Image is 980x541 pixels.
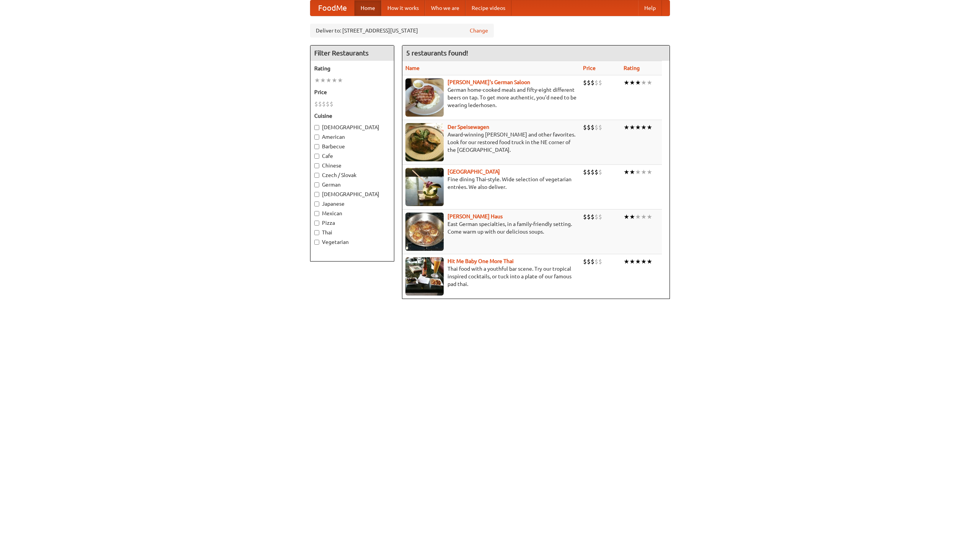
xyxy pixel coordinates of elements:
li: ★ [647,78,652,87]
a: [PERSON_NAME] Haus [448,213,503,219]
li: ★ [647,123,652,132]
input: Cafe [314,154,319,159]
li: $ [587,168,591,176]
a: Rating [624,65,640,71]
input: Czech / Slovak [314,173,319,178]
li: $ [591,257,595,266]
li: $ [598,168,602,176]
li: ★ [624,78,629,87]
a: Help [638,0,662,16]
img: babythai.jpg [405,257,444,296]
li: $ [595,213,598,221]
input: American [314,135,319,140]
li: ★ [314,76,320,84]
li: ★ [326,76,332,84]
a: FoodMe [310,0,354,16]
img: satay.jpg [405,168,444,206]
p: Award-winning [PERSON_NAME] and other favorites. Look for our restored food truck in the NE corne... [405,131,577,154]
li: ★ [641,123,647,132]
li: ★ [629,257,635,266]
input: Thai [314,230,319,235]
li: $ [587,78,591,87]
li: $ [330,100,333,108]
label: American [314,133,390,141]
label: Czech / Slovak [314,171,390,179]
label: Chinese [314,162,390,169]
ng-pluralize: 5 restaurants found! [406,49,468,57]
p: East German specialties, in a family-friendly setting. Come warm up with our delicious soups. [405,220,577,236]
li: ★ [635,168,641,176]
li: $ [318,100,322,108]
label: [DEMOGRAPHIC_DATA] [314,190,390,198]
a: Who we are [425,0,465,16]
a: Recipe videos [465,0,511,16]
a: Name [405,65,420,71]
a: [GEOGRAPHIC_DATA] [448,169,500,175]
li: $ [591,78,595,87]
li: $ [595,123,598,132]
input: [DEMOGRAPHIC_DATA] [314,192,319,197]
li: $ [583,257,587,266]
li: ★ [629,123,635,132]
li: $ [314,100,318,108]
li: $ [598,257,602,266]
a: Price [583,65,596,71]
h5: Rating [314,65,390,72]
li: $ [598,213,602,221]
a: Der Speisewagen [448,124,489,130]
a: Hit Me Baby One More Thai [448,258,514,264]
li: $ [587,257,591,266]
p: German home-cooked meals and fifty-eight different beers on tap. To get more authentic, you'd nee... [405,86,577,109]
li: $ [587,123,591,132]
li: $ [587,213,591,221]
li: ★ [635,213,641,221]
input: [DEMOGRAPHIC_DATA] [314,125,319,130]
li: ★ [624,213,629,221]
label: [DEMOGRAPHIC_DATA] [314,123,390,131]
li: $ [583,213,587,221]
li: ★ [624,257,629,266]
li: $ [326,100,330,108]
li: ★ [332,76,337,84]
li: $ [583,78,587,87]
div: Deliver to: [STREET_ADDRESS][US_STATE] [310,24,494,37]
label: Vegetarian [314,238,390,246]
h5: Price [314,88,390,96]
label: Japanese [314,200,390,208]
li: ★ [635,123,641,132]
li: ★ [647,257,652,266]
p: Thai food with a youthful bar scene. Try our tropical inspired cocktails, or tuck into a plate of... [405,265,577,288]
li: ★ [337,76,343,84]
a: How it works [381,0,425,16]
li: $ [322,100,326,108]
li: ★ [641,257,647,266]
p: Fine dining Thai-style. Wide selection of vegetarian entrées. We also deliver. [405,175,577,191]
li: ★ [647,168,652,176]
li: $ [598,123,602,132]
li: ★ [641,78,647,87]
li: $ [595,257,598,266]
li: ★ [641,213,647,221]
li: ★ [635,78,641,87]
input: Mexican [314,211,319,216]
label: German [314,181,390,188]
input: Pizza [314,221,319,226]
input: Vegetarian [314,240,319,245]
li: ★ [629,213,635,221]
input: Barbecue [314,144,319,149]
a: [PERSON_NAME]'s German Saloon [448,79,530,85]
li: $ [591,168,595,176]
li: ★ [641,168,647,176]
li: $ [583,168,587,176]
label: Pizza [314,219,390,227]
input: Japanese [314,201,319,206]
label: Barbecue [314,143,390,150]
li: ★ [629,78,635,87]
li: $ [591,213,595,221]
img: esthers.jpg [405,78,444,117]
